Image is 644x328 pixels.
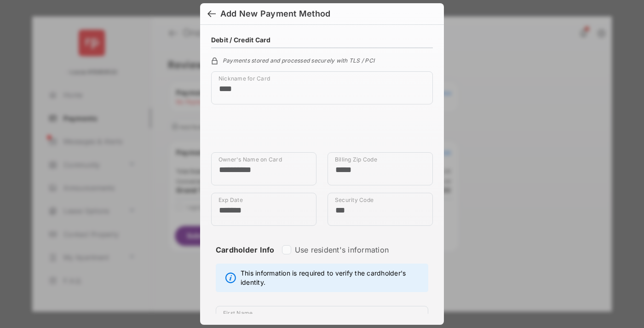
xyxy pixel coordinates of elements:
div: Add New Payment Method [220,9,330,19]
label: Use resident's information [295,245,389,254]
iframe: Credit card field [211,112,433,152]
div: Payments stored and processed securely with TLS / PCI [211,56,433,64]
strong: Cardholder Info [216,245,275,271]
h4: Debit / Credit Card [211,36,271,44]
span: This information is required to verify the cardholder's identity. [241,269,423,287]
